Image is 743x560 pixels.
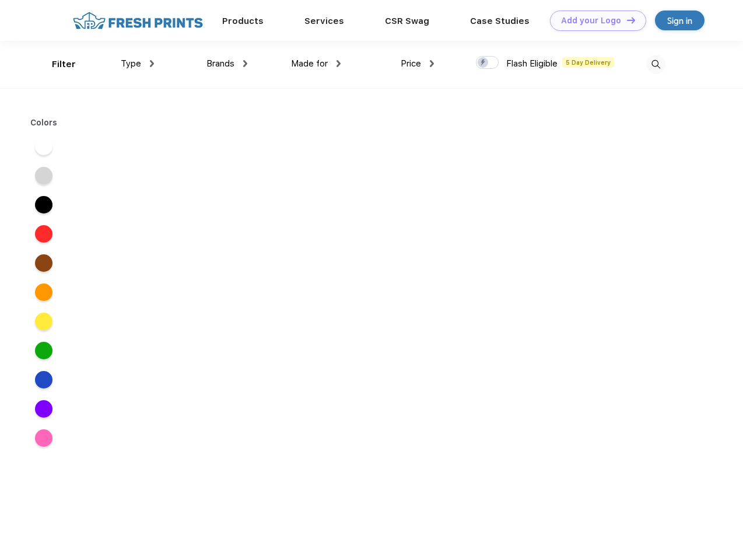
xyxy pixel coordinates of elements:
img: dropdown.png [337,60,341,67]
span: Brands [206,58,234,69]
span: Type [121,58,141,69]
span: Made for [291,58,328,69]
img: dropdown.png [430,60,434,67]
a: Sign in [655,10,705,30]
img: dropdown.png [243,60,247,67]
div: Sign in [667,14,692,27]
img: desktop_search.svg [646,55,665,74]
span: Flash Eligible [506,58,558,69]
span: Price [401,58,421,69]
div: Filter [52,58,76,71]
img: DT [627,17,635,23]
img: fo%20logo%202.webp [69,10,206,31]
span: 5 Day Delivery [562,57,614,68]
div: Colors [22,117,66,129]
a: Products [222,16,264,26]
div: Add your Logo [561,16,621,26]
img: dropdown.png [150,60,154,67]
